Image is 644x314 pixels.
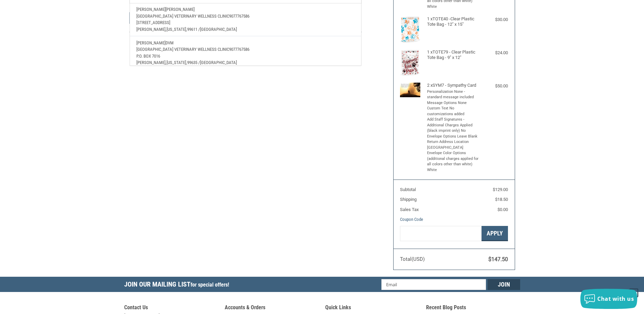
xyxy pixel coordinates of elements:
span: 9077767586 [229,47,249,52]
span: DVM [165,40,174,45]
span: [GEOGRAPHIC_DATA] [200,27,237,32]
a: [PERSON_NAME]DVM[GEOGRAPHIC_DATA] Veterinary Wellness Clinic9077767586P.O. Box 7016[PERSON_NAME],... [133,36,358,70]
button: Apply [482,226,508,241]
h5: Contact Us [124,304,218,313]
span: [GEOGRAPHIC_DATA] Veterinary Wellness Clinic [136,47,229,52]
span: 9077767586 [229,14,249,19]
span: Sales Tax [400,207,419,212]
span: [US_STATE], [166,60,187,65]
span: Chat with us [597,295,634,302]
span: [PERSON_NAME] [165,7,195,12]
span: [PERSON_NAME], [136,60,166,65]
div: $24.00 [481,49,508,56]
h4: 1 x TOTE40 -Clear Plastic Tote Bag - 12" x 15" [427,16,480,27]
span: $147.50 [488,256,508,263]
li: Message Options None [427,100,480,106]
span: 99635 / [187,60,200,65]
input: Email [381,279,486,290]
h2: Payment [129,35,169,46]
input: Gift Certificate or Coupon Code [400,226,482,241]
div: $50.00 [481,83,508,89]
li: Personalization None - standard message included [427,89,480,100]
input: Join [488,279,520,290]
h5: Quick Links [325,304,419,313]
span: 99611 / [187,27,200,32]
li: Return Address Location [GEOGRAPHIC_DATA] [427,139,480,150]
h5: Recent Blog Posts [426,304,520,313]
li: Add Staff Signatures - Additional Charges Applied (black imprint only) No [427,117,480,134]
span: $0.00 [497,207,508,212]
button: Chat with us [580,289,637,309]
li: Custom Text No customizations added [427,106,480,117]
span: [PERSON_NAME] [136,7,165,12]
li: Envelope Color Options (additional charges applied for all colors other than white) White [427,150,480,173]
h5: Accounts & Orders [225,304,319,313]
span: [PERSON_NAME], [136,27,166,32]
span: [US_STATE], [166,27,187,32]
a: [PERSON_NAME][PERSON_NAME][GEOGRAPHIC_DATA] Veterinary Wellness Clinic9077767586[STREET_ADDRESS][... [133,3,358,36]
span: $18.50 [495,197,508,202]
a: Coupon Code [400,217,423,222]
span: P.O. Box 7016 [136,54,160,59]
h4: 1 x TOTE79 - Clear Plastic Tote Bag - 9" x 12" [427,49,480,61]
span: [PERSON_NAME] [136,40,165,45]
span: for special offers! [191,281,229,288]
span: Subtotal [400,187,416,192]
span: $129.00 [493,187,508,192]
span: [GEOGRAPHIC_DATA] [200,60,237,65]
div: $30.00 [481,16,508,23]
span: [GEOGRAPHIC_DATA] Veterinary Wellness Clinic [136,14,229,19]
h4: 2 x SYM7 - Sympathy Card [427,83,480,88]
button: Continue [129,12,165,24]
span: Total (USD) [400,256,425,262]
span: [STREET_ADDRESS] [136,20,170,25]
li: Envelope Options Leave Blank [427,134,480,140]
h5: Join Our Mailing List [124,277,232,294]
span: Shipping [400,197,417,202]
